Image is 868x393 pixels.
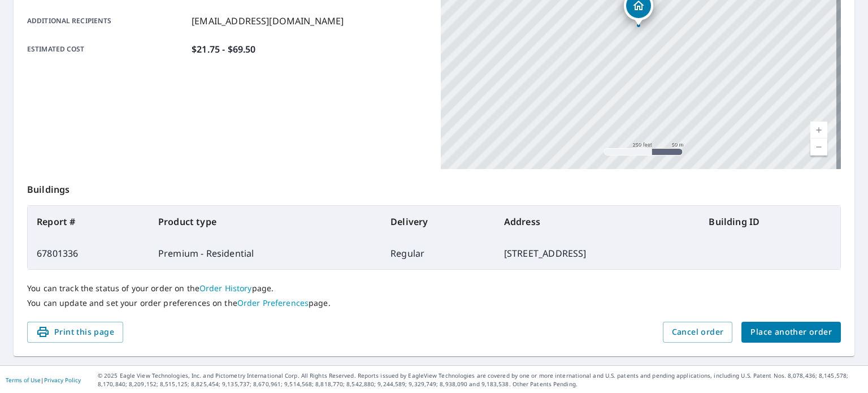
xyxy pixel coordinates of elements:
[199,283,252,293] a: Order History
[44,376,81,384] a: Privacy Policy
[28,206,149,237] th: Report #
[381,206,495,237] th: Delivery
[149,237,381,269] td: Premium - Residential
[237,297,309,308] a: Order Preferences
[98,372,862,388] p: © 2025 Eagle View Technologies, Inc. and Pictometry International Corp. All Rights Reserved. Repo...
[810,122,827,139] a: Current Level 17, Zoom In
[27,14,187,28] p: Additional recipients
[149,206,381,237] th: Product type
[381,237,495,269] td: Regular
[495,237,700,269] td: [STREET_ADDRESS]
[27,283,841,293] p: You can track the status of your order on the page.
[27,322,123,343] button: Print this page
[6,377,81,383] p: |
[495,206,700,237] th: Address
[36,325,114,339] span: Print this page
[27,169,841,205] p: Buildings
[663,322,733,343] button: Cancel order
[741,322,841,343] button: Place another order
[192,14,344,28] p: [EMAIL_ADDRESS][DOMAIN_NAME]
[700,206,840,237] th: Building ID
[28,237,149,269] td: 67801336
[6,376,41,384] a: Terms of Use
[192,42,255,56] p: $21.75 - $69.50
[750,325,832,339] span: Place another order
[810,139,827,156] a: Current Level 17, Zoom Out
[27,298,841,308] p: You can update and set your order preferences on the page.
[27,42,187,56] p: Estimated cost
[672,325,724,339] span: Cancel order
